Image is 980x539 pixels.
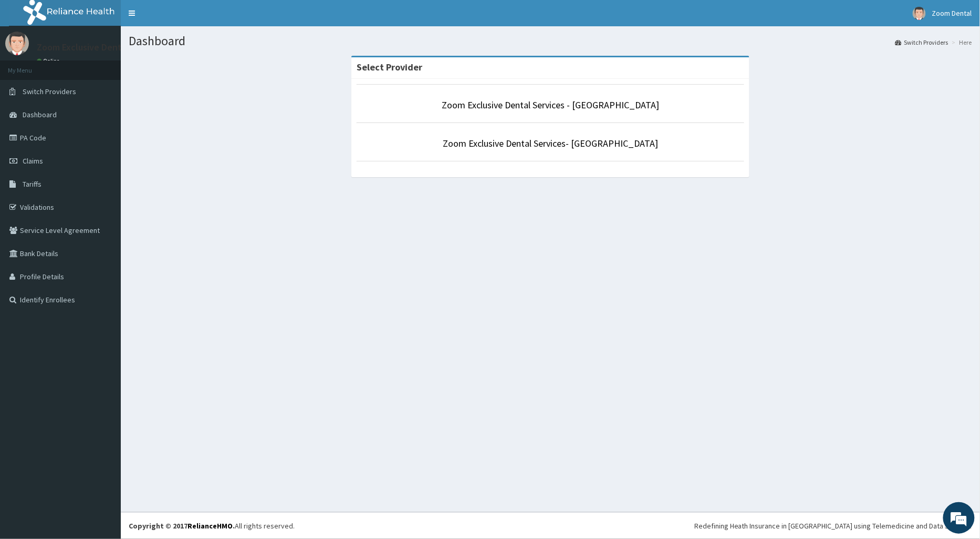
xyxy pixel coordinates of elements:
[172,5,197,30] div: Minimize live chat window
[23,110,57,119] span: Dashboard
[129,34,972,48] h1: Dashboard
[61,133,145,239] span: We're online!
[23,87,76,96] span: Switch Providers
[23,156,43,166] span: Claims
[5,32,29,55] img: User Image
[950,38,972,47] li: Here
[37,57,62,65] a: Online
[37,43,199,52] p: Zoom Exclusive Dental Services Limited
[442,99,659,111] a: Zoom Exclusive Dental Services - [GEOGRAPHIC_DATA]
[129,521,235,531] strong: Copyright © 2017 .
[443,137,658,149] a: Zoom Exclusive Dental Services- [GEOGRAPHIC_DATA]
[895,38,948,47] a: Switch Providers
[913,7,926,20] img: User Image
[357,61,422,73] strong: Select Provider
[694,521,972,531] div: Redefining Heath Insurance in [GEOGRAPHIC_DATA] using Telemedicine and Data Science!
[19,53,43,79] img: d_794563401_company_1708531726252_794563401
[187,521,233,531] a: RelianceHMO
[55,59,176,73] div: Chat with us now
[121,512,980,539] footer: All rights reserved.
[932,8,972,18] span: Zoom Dental
[5,287,200,324] textarea: Type your message and hit 'Enter'
[23,179,41,189] span: Tariffs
